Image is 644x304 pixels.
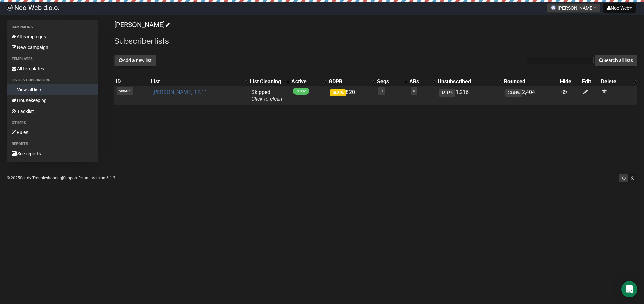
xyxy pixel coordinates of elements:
button: Neo Web [603,3,636,13]
li: Lists & subscribers [7,76,98,84]
li: Reports [7,140,98,148]
th: Active: No sort applied, activate to apply an ascending sort [290,77,327,86]
div: ARs [409,78,430,85]
th: ID: No sort applied, sorting is disabled [114,77,149,86]
th: List: No sort applied, activate to apply an ascending sort [150,77,249,86]
a: All campaigns [7,31,98,42]
a: [PERSON_NAME] 17.11. [152,89,209,95]
a: Sendy [20,176,31,180]
div: Edit [582,78,598,85]
img: favicons [551,5,556,10]
td: 2,404 [503,86,559,105]
a: All templates [7,63,98,74]
button: Search all lists [595,55,637,66]
div: Delete [601,78,631,85]
th: Bounced: No sort applied, sorting is disabled [503,77,559,86]
div: Unsubscribed [438,78,496,85]
th: List Cleaning: No sort applied, activate to apply an ascending sort [249,77,290,86]
a: Support forum [63,176,90,180]
span: vb8AP.. [117,87,133,95]
span: 8,032 [293,88,309,95]
span: Skipped [251,89,282,102]
button: [PERSON_NAME] [547,3,600,13]
a: 0 [413,89,415,93]
li: Others [7,119,98,127]
a: Click to clean [251,96,282,102]
th: Delete: No sort applied, activate to apply an ascending sort [600,77,637,86]
div: Hide [560,78,580,85]
a: [PERSON_NAME] [114,20,169,29]
h2: Subscriber lists [114,35,637,47]
a: 0 [381,89,383,93]
li: Templates [7,55,98,63]
th: Hide: No sort applied, sorting is disabled [559,77,581,86]
span: 23.04% [505,89,522,97]
a: Rules [7,127,98,138]
a: Blacklist [7,106,98,117]
div: Bounced [504,78,557,85]
span: 13.15% [439,89,455,97]
div: List Cleaning [250,78,283,85]
a: Troubleshooting [32,176,62,180]
div: Segs [377,78,401,85]
div: Open Intercom Messenger [621,281,637,297]
a: See reports [7,148,98,159]
div: GDPR [329,78,369,85]
a: New campaign [7,42,98,53]
li: Campaigns [7,23,98,31]
div: ID [116,78,148,85]
a: Housekeeping [7,95,98,106]
button: Add a new list [114,55,156,66]
th: Segs: No sort applied, activate to apply an ascending sort [376,77,408,86]
th: Edit: No sort applied, sorting is disabled [581,77,599,86]
td: 1,216 [436,86,502,105]
span: 10.21% [330,89,346,96]
a: View all lists [7,84,98,95]
th: GDPR: No sort applied, activate to apply an ascending sort [327,77,376,86]
th: Unsubscribed: No sort applied, activate to apply an ascending sort [436,77,502,86]
p: © 2025 | | | Version 6.1.3 [7,174,115,182]
img: d9c6f36dc4e065333b69a48c21e555cb [7,5,13,11]
th: ARs: No sort applied, activate to apply an ascending sort [408,77,436,86]
td: 820 [327,86,376,105]
div: List [151,78,242,85]
div: Active [291,78,321,85]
